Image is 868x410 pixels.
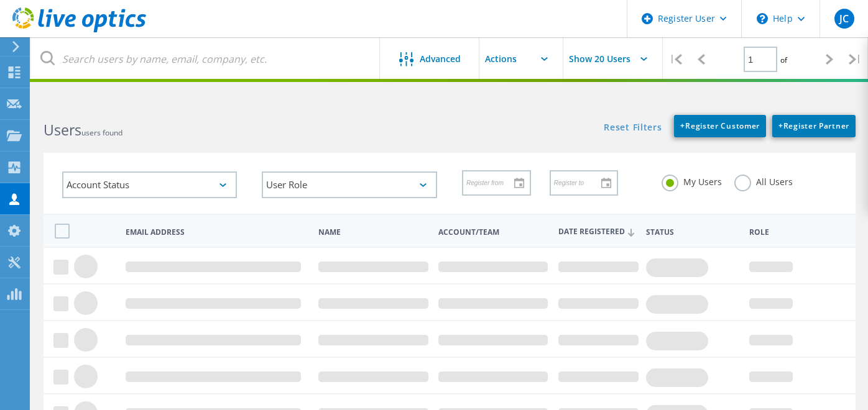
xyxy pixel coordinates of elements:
a: Live Optics Dashboard [12,26,146,35]
b: + [778,121,783,131]
span: Status [646,229,739,236]
div: | [843,37,868,81]
a: +Register Partner [772,115,856,137]
input: Search users by name, email, company, etc. [31,37,381,81]
input: Register from [463,171,521,194]
span: Register Partner [778,121,849,131]
span: of [780,55,787,65]
div: User Role [262,171,436,198]
a: +Register Customer [674,115,766,137]
svg: \n [757,13,768,24]
span: users found [81,127,122,138]
span: Role [749,229,810,236]
span: Date Registered [558,228,635,236]
span: Account/Team [438,229,548,236]
div: | [663,37,688,81]
label: All Users [734,175,793,186]
span: Name [318,229,428,236]
a: Reset Filters [604,123,662,134]
span: Advanced [420,55,461,63]
b: + [680,121,685,131]
b: Users [44,120,81,140]
span: Email Address [126,229,308,236]
div: Account Status [62,171,237,198]
span: Register Customer [680,121,760,131]
input: Register to [551,171,609,194]
span: JC [839,14,849,24]
label: My Users [662,175,722,186]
